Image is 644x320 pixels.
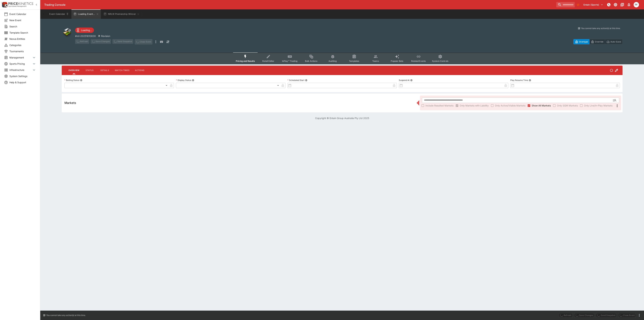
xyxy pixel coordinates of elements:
[8,6,26,7] img: Sportsbook Management
[605,39,623,44] button: Auto-Save
[64,79,79,82] p: Betting Status
[305,60,317,62] span: Bulk Actions
[9,68,32,72] span: Infrastructure
[349,60,359,62] span: Templates
[432,60,448,62] span: System Controls
[532,104,551,107] span: Show All Markets
[626,2,632,8] button: Notifications
[62,27,72,38] img: other.png
[556,2,575,7] input: search
[573,39,623,44] div: Start From
[495,104,525,107] span: Only Active/Visible Markets
[9,37,36,41] span: Nexus Entities
[575,2,581,7] button: No Bookmarks
[581,27,621,30] p: You cannot take any action(s) at this time.
[619,2,625,8] button: Documentation
[510,79,528,82] p: Play Resume Time
[1,1,8,8] img: PriceKinetics Logo
[101,9,142,19] button: NRLW Premiership Winner
[282,60,298,62] span: InPlay™ Trading
[44,3,555,7] div: Trading Console
[287,79,304,82] p: Scheduled Start
[97,66,112,74] button: Details
[9,31,36,34] span: Template Search
[80,79,82,81] button: Betting Status
[634,2,639,7] div: Peter Fairgrieve
[579,40,588,43] p: Overtype
[9,56,32,59] span: Management
[154,39,158,44] button: more
[9,43,36,47] span: Categories
[71,9,101,19] button: Loading Event...
[132,66,147,74] button: Actions
[615,104,619,108] svg: More
[391,60,403,62] span: Popular Bets
[64,101,76,105] h5: Markets
[176,79,191,82] p: Display Status
[8,2,33,5] img: PriceKinetics
[101,34,110,38] p: Revision
[9,74,36,78] span: System Settings
[9,62,32,65] span: Sports Pricing
[9,50,36,53] span: Tournaments
[40,116,644,120] p: Copyright © Entain Group Australia Pty Ltd 2025
[305,79,307,81] button: Scheduled Start
[372,60,379,62] span: Teams
[82,66,97,74] button: Status
[66,66,82,74] button: Overview
[47,9,71,19] button: Event Calendar
[399,79,410,82] p: Suspend At
[410,79,413,81] button: Suspend At
[329,60,337,62] span: Auditing
[529,79,531,81] button: Play Resume Time
[589,39,605,44] button: Override
[633,1,640,8] button: Peter Fairgrieve
[262,60,274,62] span: Detail Editor
[9,81,36,84] span: Help & Support
[610,40,621,43] p: Auto-Save
[425,104,453,107] span: Include Resulted Markets
[606,2,612,8] button: NOT Connected to PK
[411,60,426,62] span: Related Events
[75,34,96,38] p: Copy To Clipboard
[460,104,489,107] span: Only Markets with Liability
[637,313,641,317] button: more
[612,97,618,103] button: Open
[233,52,451,64] div: Event type filters
[192,79,194,81] button: Display Status
[557,104,578,107] span: Only SGM Markets
[581,2,605,7] button: Select Tenant
[9,18,36,22] span: New Event
[46,314,86,317] p: You cannot take any action(s) at this time.
[81,28,92,32] p: Loading...
[595,40,603,43] p: Override
[9,25,36,28] span: Search
[112,66,132,74] button: Match Times
[584,104,612,107] span: Only Live/In-Play Markets
[612,2,619,8] button: Toggle light/dark mode
[236,60,255,62] span: Pricing and Results
[9,12,36,16] span: Event Calendar
[573,39,589,44] button: Overtype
